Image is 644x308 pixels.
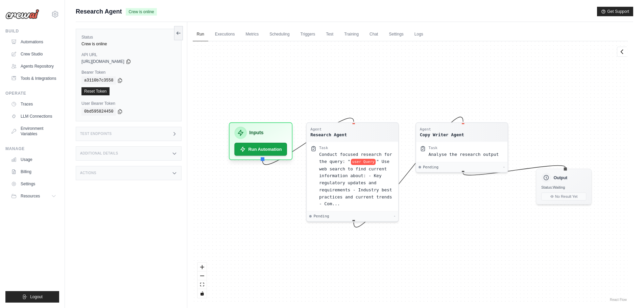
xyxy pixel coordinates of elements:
[597,7,633,16] button: Get Support
[385,27,407,42] a: Settings
[610,276,644,308] iframe: Chat Widget
[8,99,59,110] a: Traces
[263,118,354,165] g: Edge from inputsNode to d2c2a3c0d21415333db8998e9fd964ad
[198,263,207,271] button: zoom in
[351,159,376,165] span: user Query
[249,129,263,137] h3: Inputs
[8,61,59,72] a: Agents Repository
[610,298,627,302] a: React Flow attribution
[265,27,293,42] a: Scheduling
[8,49,59,60] a: Crew Studio
[463,166,566,175] g: Edge from 4ad7a391fc2ed79c343e72eed5b8bdcb to outputNode
[420,132,464,138] div: Copy Writer Agent
[319,152,392,164] span: Conduct focused research for the query: "
[410,27,427,42] a: Logs
[81,41,176,47] div: Crew is online
[81,34,176,40] label: Status
[80,171,96,175] h3: Actions
[310,132,347,138] div: Research Agent
[310,127,347,132] div: Agent
[81,108,116,116] code: 0bd595824450
[198,271,207,280] button: zoom out
[553,174,567,181] h3: Output
[242,27,263,42] a: Metrics
[319,159,392,206] span: " Use web search to find current information about: - Key regulatory updates and requirements - I...
[5,9,39,19] img: Logo
[415,122,508,173] div: AgentCopy Writer AgentTaskAnalyse the research outputPending-
[76,7,122,16] span: Research Agent
[198,280,207,289] button: fit view
[428,151,504,158] div: Analyse the research output
[365,27,382,42] a: Chat
[8,154,59,165] a: Usage
[319,145,328,150] div: Task
[81,101,176,106] label: User Bearer Token
[81,52,176,57] label: API URL
[313,214,329,219] span: Pending
[81,59,124,64] span: [URL][DOMAIN_NAME]
[229,122,293,160] div: InputsRun Automation
[428,145,437,150] div: Task
[198,263,207,298] div: React Flow controls
[5,146,59,151] div: Manage
[5,291,59,303] button: Logout
[541,185,565,190] span: Status: Waiting
[211,27,239,42] a: Executions
[306,122,399,222] div: AgentResearch AgentTaskConduct focused research for the query: "user Query" Use web search to fin...
[541,192,586,200] button: No Result Yet
[536,169,592,205] div: OutputStatus:WaitingNo Result Yet
[423,165,438,170] span: Pending
[8,191,59,202] button: Resources
[503,165,505,170] div: -
[8,73,59,84] a: Tools & Integrations
[8,123,59,139] a: Environment Variables
[30,294,43,300] span: Logout
[340,27,363,42] a: Training
[21,193,40,199] span: Resources
[420,127,464,132] div: Agent
[8,37,59,47] a: Automations
[319,151,395,207] div: Conduct focused research for the query: "{user Query}" Use web search to find current information...
[193,27,208,42] a: Run
[5,91,59,96] div: Operate
[8,179,59,189] a: Settings
[5,28,59,34] div: Build
[8,111,59,122] a: LLM Connections
[126,8,157,16] span: Crew is online
[296,27,319,42] a: Triggers
[80,132,112,136] h3: Test Endpoints
[81,76,116,85] code: a3110b7c3558
[428,152,499,157] span: Analyse the research output
[81,70,176,75] label: Bearer Token
[354,117,463,227] g: Edge from d2c2a3c0d21415333db8998e9fd964ad to 4ad7a391fc2ed79c343e72eed5b8bdcb
[393,214,396,219] div: -
[80,151,118,156] h3: Additional Details
[234,143,287,156] button: Run Automation
[81,87,110,95] a: Reset Token
[322,27,337,42] a: Test
[198,289,207,298] button: toggle interactivity
[8,166,59,177] a: Billing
